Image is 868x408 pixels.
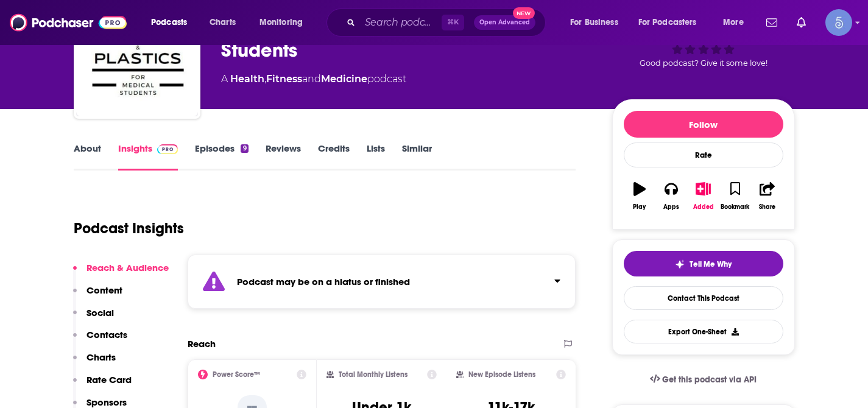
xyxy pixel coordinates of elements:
[73,284,122,307] button: Content
[74,219,184,237] h1: Podcast Insights
[210,14,236,31] span: Charts
[213,370,260,379] h2: Power Score™
[468,370,535,379] h2: New Episode Listens
[721,203,749,211] div: Bookmark
[86,307,114,318] p: Social
[633,203,646,211] div: Play
[825,9,852,36] span: Logged in as Spiral5-G1
[624,142,783,167] div: Rate
[188,338,216,350] h2: Reach
[188,255,576,309] section: Click to expand status details
[195,142,248,171] a: Episodes9
[318,142,350,171] a: Credits
[640,365,767,395] a: Get this podcast via API
[479,19,530,26] span: Open Advanced
[202,13,243,32] a: Charts
[264,73,266,85] span: ,
[237,276,410,287] strong: Podcast may be on a hiatus or finished
[86,351,116,363] p: Charts
[157,144,178,154] img: Podchaser Pro
[241,144,248,153] div: 9
[690,259,732,269] span: Tell Me Why
[663,203,679,211] div: Apps
[266,142,301,171] a: Reviews
[715,13,759,32] button: open menu
[624,320,783,343] button: Export One-Sheet
[73,374,132,396] button: Rate Card
[321,73,367,85] a: Medicine
[367,142,385,171] a: Lists
[118,142,178,171] a: InsightsPodchaser Pro
[259,14,303,31] span: Monitoring
[825,9,852,36] img: User Profile
[638,14,697,31] span: For Podcasters
[10,11,127,34] img: Podchaser - Follow, Share and Rate Podcasts
[624,174,655,218] button: Play
[442,15,464,30] span: ⌘ K
[759,203,775,211] div: Share
[266,73,302,85] a: Fitness
[693,203,714,211] div: Added
[675,259,685,269] img: tell me why sparkle
[73,262,169,284] button: Reach & Audience
[230,73,264,85] a: Health
[562,13,633,32] button: open menu
[474,15,535,30] button: Open AdvancedNew
[825,9,852,36] button: Show profile menu
[513,7,535,19] span: New
[86,284,122,296] p: Content
[151,14,187,31] span: Podcasts
[570,14,618,31] span: For Business
[251,13,319,32] button: open menu
[73,307,114,329] button: Social
[86,396,127,408] p: Sponsors
[624,111,783,138] button: Follow
[655,174,687,218] button: Apps
[640,58,767,68] span: Good podcast? Give it some love!
[73,351,116,374] button: Charts
[86,262,169,273] p: Reach & Audience
[624,251,783,276] button: tell me why sparkleTell Me Why
[302,73,321,85] span: and
[338,9,557,37] div: Search podcasts, credits, & more...
[143,13,203,32] button: open menu
[662,375,757,385] span: Get this podcast via API
[221,72,406,86] div: A podcast
[761,12,782,33] a: Show notifications dropdown
[360,13,442,32] input: Search podcasts, credits, & more...
[792,12,811,33] a: Show notifications dropdown
[86,329,127,340] p: Contacts
[630,13,715,32] button: open menu
[719,174,751,218] button: Bookmark
[86,374,132,385] p: Rate Card
[74,142,101,171] a: About
[73,329,127,351] button: Contacts
[402,142,432,171] a: Similar
[624,286,783,310] a: Contact This Podcast
[687,174,719,218] button: Added
[751,174,783,218] button: Share
[723,14,744,31] span: More
[339,370,408,379] h2: Total Monthly Listens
